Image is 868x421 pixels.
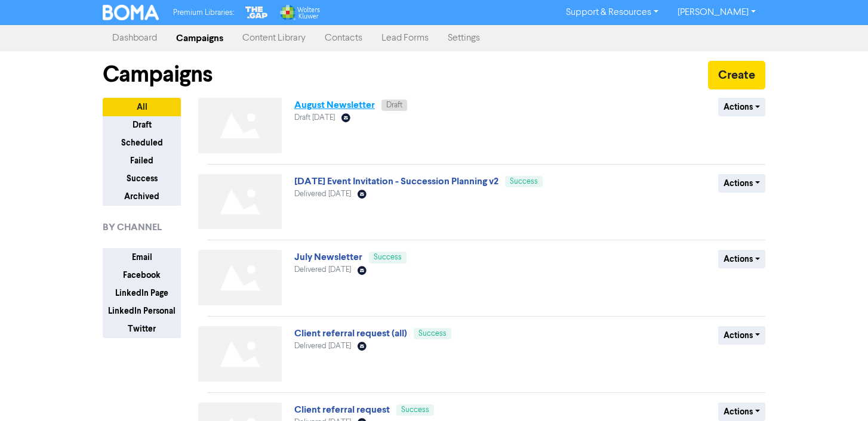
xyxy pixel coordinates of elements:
button: Twitter [103,320,181,338]
a: Settings [438,26,490,50]
span: Draft [DATE] [294,114,335,122]
span: BY CHANNEL [103,220,162,234]
span: Delivered [DATE] [294,190,351,198]
button: Create [708,61,765,89]
button: Actions [718,174,765,193]
button: Facebook [103,266,181,284]
h1: Campaigns [103,61,213,88]
span: Success [418,330,447,338]
span: Success [510,178,538,185]
iframe: Chat Widget [808,364,868,421]
button: Success [103,169,181,188]
span: Premium Libraries: [173,9,234,17]
button: Actions [718,326,765,345]
button: Email [103,248,181,267]
img: Not found [198,174,282,230]
a: Contacts [315,26,372,50]
a: Content Library [233,26,315,50]
img: Not found [198,326,282,382]
a: Support & Resources [556,3,668,22]
img: Wolters Kluwer [279,5,319,20]
button: All [103,98,181,116]
button: Archived [103,187,181,206]
a: Campaigns [167,26,233,50]
button: Draft [103,116,181,134]
span: Success [374,253,402,261]
button: LinkedIn Personal [103,302,181,320]
a: [DATE] Event Invitation - Succession Planning v2 [294,175,498,187]
img: BOMA Logo [103,5,159,20]
a: July Newsletter [294,251,362,263]
button: Scheduled [103,134,181,152]
span: Success [401,406,429,414]
a: Dashboard [103,26,167,50]
span: Delivered [DATE] [294,266,351,274]
button: Failed [103,151,181,170]
span: Delivered [DATE] [294,342,351,350]
a: Lead Forms [372,26,438,50]
span: Draft [386,101,402,109]
button: Actions [718,250,765,268]
a: Client referral request [294,404,390,416]
a: August Newsletter [294,99,375,111]
img: Not found [198,98,282,153]
button: Actions [718,403,765,421]
a: [PERSON_NAME] [668,3,765,22]
img: The Gap [244,5,270,20]
img: Not found [198,250,282,305]
button: Actions [718,98,765,116]
button: LinkedIn Page [103,284,181,302]
a: Client referral request (all) [294,327,407,339]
